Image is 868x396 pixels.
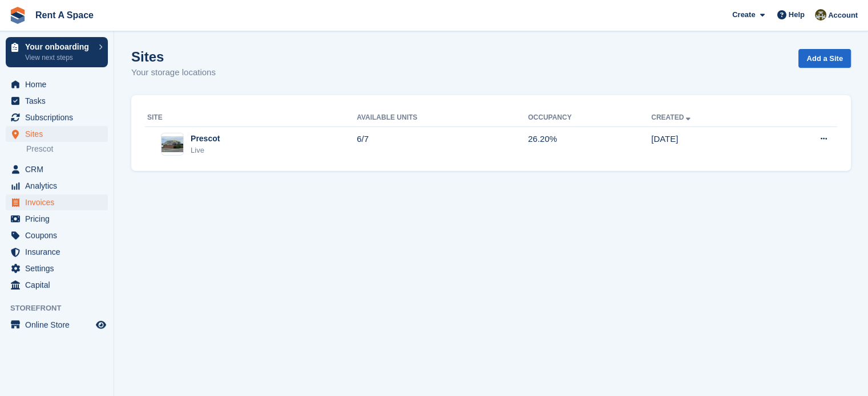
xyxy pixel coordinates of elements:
[25,93,94,109] span: Tasks
[6,37,108,67] a: Your onboarding View next steps
[651,113,693,121] a: Created
[789,9,805,21] span: Help
[25,277,94,293] span: Capital
[31,6,98,25] a: Rent A Space
[6,260,108,276] a: menu
[6,93,108,109] a: menu
[10,303,114,314] span: Storefront
[25,244,94,260] span: Insurance
[6,126,108,142] a: menu
[94,318,108,332] a: Preview store
[25,227,94,243] span: Coupons
[6,244,108,260] a: menu
[25,126,94,142] span: Sites
[732,9,755,21] span: Create
[25,260,94,276] span: Settings
[6,194,108,210] a: menu
[25,52,93,63] p: View next steps
[26,144,108,154] a: Prescot
[528,126,651,162] td: 26.20%
[131,49,216,64] h1: Sites
[191,133,220,145] div: Prescot
[25,109,94,125] span: Subscriptions
[6,227,108,243] a: menu
[25,161,94,177] span: CRM
[528,109,651,127] th: Occupancy
[357,109,528,127] th: Available Units
[6,76,108,92] a: menu
[25,178,94,194] span: Analytics
[828,10,858,21] span: Account
[131,66,216,79] p: Your storage locations
[162,136,183,153] img: Image of Prescot site
[815,9,826,21] img: Kevin Murphy
[6,161,108,177] a: menu
[145,109,357,127] th: Site
[798,49,851,68] a: Add a Site
[6,109,108,125] a: menu
[25,317,94,333] span: Online Store
[9,7,26,24] img: stora-icon-8386f47178a22dfd0bd8f6a31ec36ba5ce8667c1dd55bd0f319d3a0aa187defe.svg
[191,145,220,156] div: Live
[6,317,108,333] a: menu
[357,126,528,162] td: 6/7
[25,43,93,51] p: Your onboarding
[25,211,94,227] span: Pricing
[25,76,94,92] span: Home
[6,277,108,293] a: menu
[6,211,108,227] a: menu
[6,178,108,194] a: menu
[25,194,94,210] span: Invoices
[651,126,769,162] td: [DATE]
